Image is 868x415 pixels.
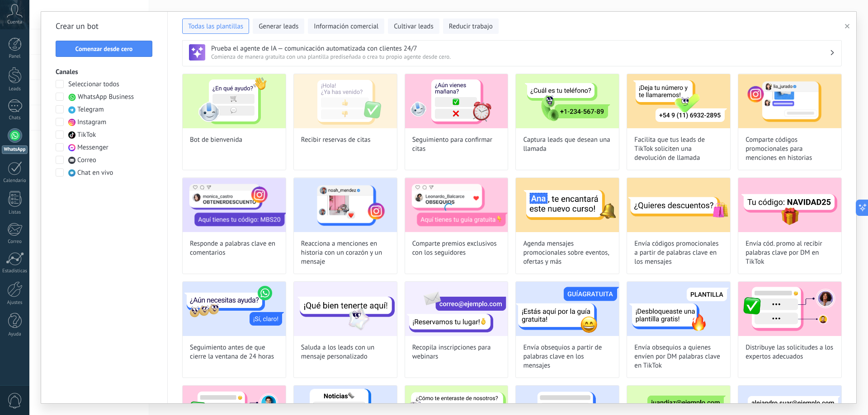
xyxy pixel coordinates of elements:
[2,115,28,121] div: Chats
[253,19,304,34] button: Generar leads
[259,22,298,31] span: Generar leads
[183,282,286,336] img: Seguimiento antes de que cierre la ventana de 24 horas
[516,74,619,128] img: Captura leads que desean una llamada
[627,178,730,232] img: Envía códigos promocionales a partir de palabras clave en los mensajes
[2,268,28,274] div: Estadísticas
[211,53,830,61] span: Comienza de manera gratuita con una plantilla prediseñada o crea tu propio agente desde cero.
[2,300,28,306] div: Ajustes
[394,22,433,31] span: Cultivar leads
[182,19,249,34] button: Todas las plantillas
[443,19,499,34] button: Reducir trabajo
[2,210,28,215] div: Listas
[2,178,28,184] div: Calendario
[7,19,22,25] span: Cuenta
[211,44,830,53] h3: Prueba el agente de IA — comunicación automatizada con clientes 24/7
[627,282,730,336] img: Envía obsequios a quienes envíen por DM palabras clave en TikTok
[738,74,841,128] img: Comparte códigos promocionales para menciones en historias
[314,22,378,31] span: Información comercial
[516,282,619,336] img: Envía obsequios a partir de palabras clave en los mensajes
[77,131,96,140] span: TikTok
[634,135,723,163] span: Facilita que tus leads de TikTok soliciten una devolución de llamada
[738,178,841,232] img: Envía cód. promo al recibir palabras clave por DM en TikTok
[77,118,106,127] span: Instagram
[75,46,133,52] span: Comenzar desde cero
[188,22,243,31] span: Todas las plantillas
[301,343,390,361] span: Saluda a los leads con un mensaje personalizado
[56,19,153,33] h2: Crear un bot
[77,143,108,152] span: Messenger
[523,239,612,266] span: Agenda mensajes promocionales sobre eventos, ofertas y más
[516,178,619,232] img: Agenda mensajes promocionales sobre eventos, ofertas y más
[412,135,501,154] span: Seguimiento para confirmar citas
[2,239,28,245] div: Correo
[294,282,397,336] img: Saluda a los leads con un mensaje personalizado
[523,343,612,370] span: Envía obsequios a partir de palabras clave en los mensajes
[634,343,723,370] span: Envía obsequios a quienes envíen por DM palabras clave en TikTok
[745,239,834,266] span: Envía cód. promo al recibir palabras clave por DM en TikTok
[2,145,28,154] div: WhatsApp
[183,178,286,232] img: Responde a palabras clave en comentarios
[2,86,28,92] div: Leads
[405,282,508,336] img: Recopila inscripciones para webinars
[405,74,508,128] img: Seguimiento para confirmar citas
[627,74,730,128] img: Facilita que tus leads de TikTok soliciten una devolución de llamada
[301,239,390,266] span: Reacciona a menciones en historia con un corazón y un mensaje
[2,331,28,337] div: Ayuda
[190,135,242,145] span: Bot de bienvenida
[77,168,113,177] span: Chat en vivo
[412,343,501,361] span: Recopila inscripciones para webinars
[634,239,723,266] span: Envía códigos promocionales a partir de palabras clave en los mensajes
[294,74,397,128] img: Recibir reservas de citas
[56,41,152,57] button: Comenzar desde cero
[77,105,104,114] span: Telegram
[183,74,286,128] img: Bot de bienvenida
[56,68,153,76] h3: Canales
[412,239,501,257] span: Comparte premios exclusivos con los seguidores
[2,54,28,60] div: Panel
[294,178,397,232] img: Reacciona a menciones en historia con un corazón y un mensaje
[68,80,119,89] span: Seleccionar todos
[405,178,508,232] img: Comparte premios exclusivos con los seguidores
[523,135,612,154] span: Captura leads que desean una llamada
[190,343,278,361] span: Seguimiento antes de que cierre la ventana de 24 horas
[190,239,278,257] span: Responde a palabras clave en comentarios
[449,22,493,31] span: Reducir trabajo
[308,19,384,34] button: Información comercial
[78,93,134,102] span: WhatsApp Business
[301,135,371,145] span: Recibir reservas de citas
[745,343,834,361] span: Distribuye las solicitudes a los expertos adecuados
[738,282,841,336] img: Distribuye las solicitudes a los expertos adecuados
[745,135,834,163] span: Comparte códigos promocionales para menciones en historias
[388,19,439,34] button: Cultivar leads
[77,156,96,165] span: Correo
